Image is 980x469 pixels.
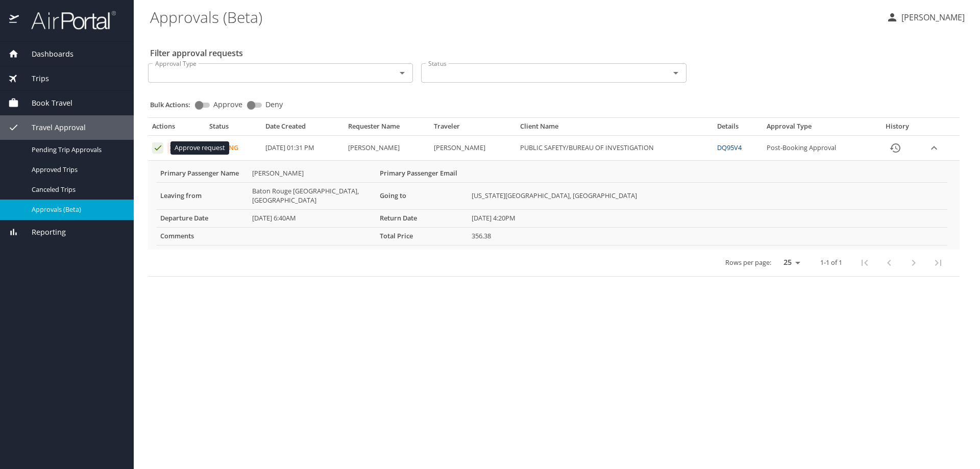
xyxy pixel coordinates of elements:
td: PUBLIC SAFETY/BUREAU OF INVESTIGATION [516,136,713,161]
th: Departure Date [156,209,248,227]
a: DQ95V4 [717,143,742,152]
select: rows per page [775,255,804,270]
td: [DATE] 4:20PM [468,209,947,227]
th: Primary Passenger Name [156,165,248,182]
p: 1-1 of 1 [820,259,842,266]
td: [PERSON_NAME] [430,136,516,161]
th: Return Date [376,209,468,227]
span: Pending Trip Approvals [32,145,121,155]
span: Trips [19,73,49,84]
p: [PERSON_NAME] [898,11,965,23]
span: Reporting [19,227,66,238]
span: Approvals (Beta) [32,205,121,214]
td: Baton Rouge [GEOGRAPHIC_DATA], [GEOGRAPHIC_DATA] [248,182,376,209]
td: [DATE] 6:40AM [248,209,376,227]
td: Post-Booking Approval [763,136,873,161]
button: Open [669,66,683,80]
th: Actions [148,122,205,135]
button: [PERSON_NAME] [882,8,969,27]
td: Pending [205,136,261,161]
img: icon-airportal.png [9,10,20,30]
td: [PERSON_NAME] [248,165,376,182]
th: Date Created [261,122,344,135]
span: Deny [265,101,283,108]
th: Requester Name [344,122,430,135]
td: [DATE] 01:31 PM [261,136,344,161]
p: Bulk Actions: [150,100,199,109]
table: More info for approvals [156,165,947,245]
th: Going to [376,182,468,209]
button: Deny request [167,142,179,154]
h1: Approvals (Beta) [150,1,878,33]
th: Approval Type [763,122,873,135]
th: Total Price [376,227,468,245]
span: Approved Trips [32,165,121,175]
p: Rows per page: [725,259,771,266]
th: Details [713,122,763,135]
th: Comments [156,227,248,245]
button: History [883,136,908,160]
th: History [873,122,922,135]
span: Canceled Trips [32,185,121,194]
table: Approval table [148,122,960,276]
span: Approve [213,101,242,108]
span: Book Travel [19,97,72,109]
th: Primary Passenger Email [376,165,468,182]
button: expand row [926,140,942,156]
td: [PERSON_NAME] [344,136,430,161]
button: Open [395,66,409,80]
th: Leaving from [156,182,248,209]
img: airportal-logo.png [20,10,116,30]
th: Client Name [516,122,713,135]
span: Travel Approval [19,122,86,133]
th: Status [205,122,261,135]
th: Traveler [430,122,516,135]
span: Dashboards [19,48,73,60]
h2: Filter approval requests [150,45,243,61]
td: 356.38 [468,227,947,245]
td: [US_STATE][GEOGRAPHIC_DATA], [GEOGRAPHIC_DATA] [468,182,947,209]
